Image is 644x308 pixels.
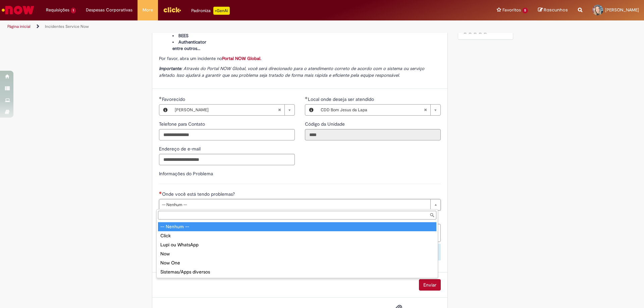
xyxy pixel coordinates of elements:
[158,249,436,258] div: Now
[158,231,436,240] div: Click
[158,267,436,276] div: Sistemas/Apps diversos
[157,221,438,278] ul: Onde você está tendo problemas?
[158,258,436,267] div: Now One
[158,240,436,249] div: Lupi ou WhatsApp
[158,222,436,231] div: -- Nenhum --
